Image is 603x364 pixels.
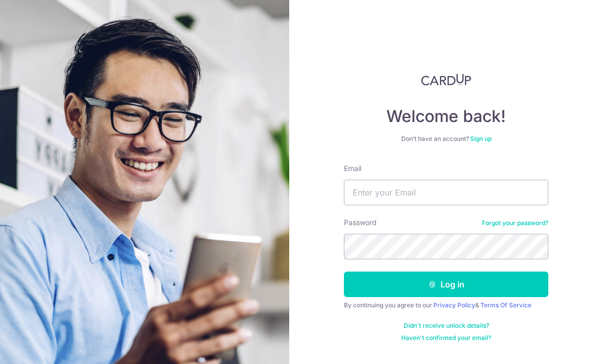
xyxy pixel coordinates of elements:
[470,135,492,142] a: Sign up
[344,180,548,205] input: Enter your Email
[344,301,548,309] div: By continuing you agree to our &
[344,135,548,143] div: Don’t have an account?
[401,334,491,342] a: Haven't confirmed your email?
[480,301,531,309] a: Terms Of Service
[433,301,475,309] a: Privacy Policy
[344,217,377,228] label: Password
[404,322,489,330] a: Didn't receive unlock details?
[344,163,361,174] label: Email
[421,74,471,86] img: CardUp Logo
[482,219,548,227] a: Forgot your password?
[344,106,548,127] h4: Welcome back!
[344,272,548,297] button: Log in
